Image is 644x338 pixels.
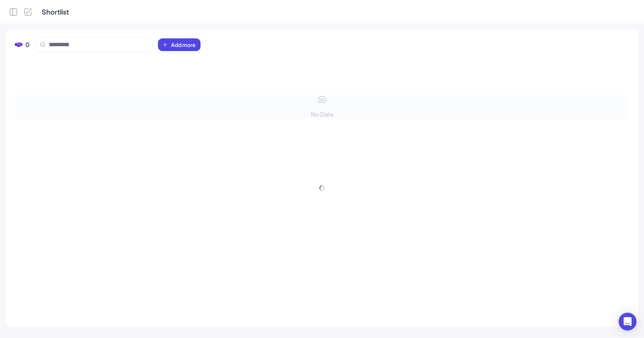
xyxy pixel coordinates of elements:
[158,38,201,51] button: Add more
[42,7,69,17] div: Shortlist
[171,41,196,48] span: Add more
[25,40,29,49] span: 0
[9,7,18,16] button: Open Side Panel
[619,313,637,331] div: Open Intercom Messenger
[24,7,33,16] button: New Search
